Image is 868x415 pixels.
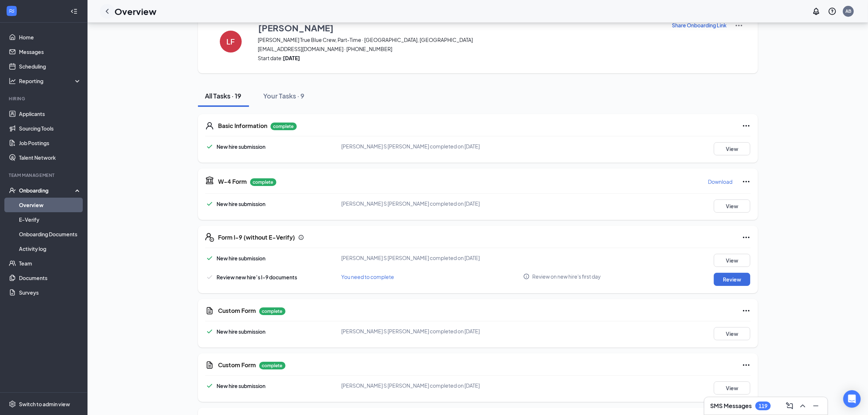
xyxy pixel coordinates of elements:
[843,390,861,408] div: Open Intercom Messenger
[714,142,750,155] button: View
[205,121,214,130] svg: User
[258,21,663,34] button: [PERSON_NAME]
[19,59,81,74] a: Scheduling
[258,45,663,53] span: [EMAIL_ADDRESS][DOMAIN_NAME] · [PHONE_NUMBER]
[9,400,16,408] svg: Settings
[205,176,214,185] svg: TaxGovernmentIcon
[784,400,795,412] button: ComposeMessage
[672,22,727,29] p: Share Onboarding Link
[226,39,235,44] h4: LF
[205,199,214,208] svg: Checkmark
[710,402,752,410] h3: SMS Messages
[205,91,242,100] div: All Tasks · 19
[19,271,81,285] a: Documents
[205,254,214,263] svg: Checkmark
[205,273,214,282] svg: Checkmark
[103,7,112,16] svg: ChevronLeft
[217,274,297,280] span: Review new hire’s I-9 documents
[828,7,837,16] svg: QuestionInfo
[19,30,81,44] a: Home
[714,381,750,395] button: View
[19,285,81,300] a: Surveys
[19,77,82,85] div: Reporting
[9,77,16,85] svg: Analysis
[812,7,821,16] svg: Notifications
[798,402,807,410] svg: ChevronUp
[342,200,480,207] span: [PERSON_NAME] S [PERSON_NAME] completed on [DATE]
[8,7,15,15] svg: WorkstreamLogo
[298,234,304,240] svg: Info
[205,306,214,315] svg: CustomFormIcon
[205,381,214,390] svg: Checkmark
[714,273,750,286] button: Review
[9,172,80,178] div: Team Management
[797,400,809,412] button: ChevronUp
[532,273,601,280] span: Review on new hire's first day
[258,36,663,43] span: [PERSON_NAME] True Blue Crew, Part-Time · [GEOGRAPHIC_DATA], [GEOGRAPHIC_DATA]
[205,142,214,151] svg: Checkmark
[270,123,297,130] p: complete
[785,402,794,410] svg: ComposeMessage
[258,54,663,62] span: Start date:
[217,255,266,261] span: New hire submission
[70,8,78,15] svg: Collapse
[810,400,822,412] button: Minimize
[283,55,300,61] strong: [DATE]
[19,212,81,227] a: E-Verify
[742,361,751,369] svg: Ellipses
[742,177,751,186] svg: Ellipses
[205,233,214,242] svg: FormI9EVerifyIcon
[742,306,751,315] svg: Ellipses
[672,21,727,29] button: Share Onboarding Link
[714,254,750,267] button: View
[9,96,80,102] div: Hiring
[217,143,266,150] span: New hire submission
[19,241,81,256] a: Activity log
[213,21,249,62] button: LF
[259,362,285,369] p: complete
[742,233,751,242] svg: Ellipses
[258,22,334,34] h3: [PERSON_NAME]
[217,201,266,207] span: New hire submission
[205,327,214,336] svg: Checkmark
[218,233,295,241] h5: Form I-9 (without E-Verify)
[19,44,81,59] a: Messages
[342,328,480,334] span: [PERSON_NAME] S [PERSON_NAME] completed on [DATE]
[19,121,81,136] a: Sourcing Tools
[342,274,394,280] span: You need to complete
[742,121,751,130] svg: Ellipses
[342,382,480,389] span: [PERSON_NAME] S [PERSON_NAME] completed on [DATE]
[19,256,81,271] a: Team
[9,187,16,194] svg: UserCheck
[708,176,733,187] button: Download
[735,21,743,30] img: More Actions
[19,227,81,241] a: Onboarding Documents
[811,402,820,410] svg: Minimize
[845,8,851,14] div: AB
[218,178,247,186] h5: W-4 Form
[708,178,733,185] p: Download
[205,361,214,369] svg: CustomFormIcon
[114,5,156,18] h1: Overview
[218,307,256,315] h5: Custom Form
[342,143,480,150] span: [PERSON_NAME] S [PERSON_NAME] completed on [DATE]
[714,199,750,213] button: View
[217,328,266,335] span: New hire submission
[264,91,305,100] div: Your Tasks · 9
[342,255,480,261] span: [PERSON_NAME] S [PERSON_NAME] completed on [DATE]
[19,106,81,121] a: Applicants
[19,150,81,165] a: Talent Network
[218,122,268,130] h5: Basic Information
[19,136,81,150] a: Job Postings
[523,273,530,280] svg: Info
[217,383,266,389] span: New hire submission
[250,178,276,186] p: complete
[19,187,75,194] div: Onboarding
[218,361,256,369] h5: Custom Form
[19,400,70,408] div: Switch to admin view
[19,198,81,212] a: Overview
[759,403,767,409] div: 119
[259,307,285,315] p: complete
[714,327,750,340] button: View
